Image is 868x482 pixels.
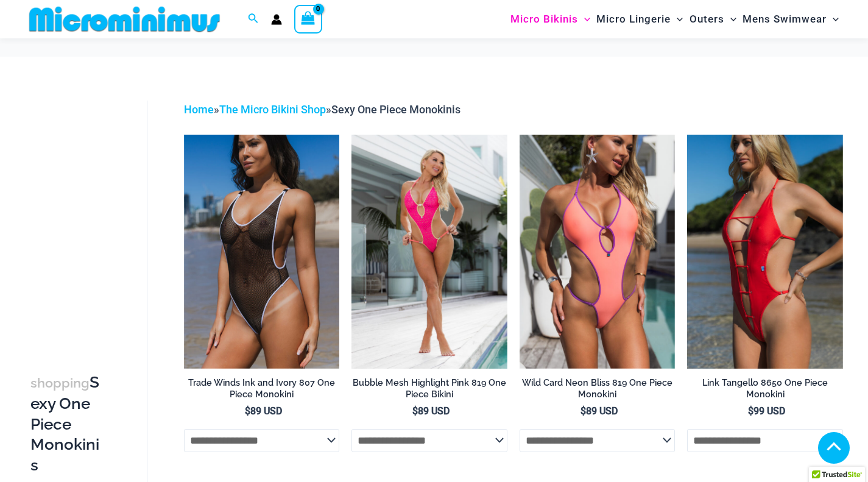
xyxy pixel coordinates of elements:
h2: Link Tangello 8650 One Piece Monokini [687,377,843,400]
nav: Site Navigation [506,2,844,37]
bdi: 89 USD [245,405,282,417]
a: Wild Card Neon Bliss 819 One Piece Monokini [520,377,676,405]
img: Wild Card Neon Bliss 819 One Piece 04 [520,135,676,368]
img: MM SHOP LOGO FLAT [24,5,225,33]
a: Wild Card Neon Bliss 819 One Piece 04Wild Card Neon Bliss 819 One Piece 05Wild Card Neon Bliss 81... [520,135,676,368]
span: Outers [690,4,724,35]
span: » » [184,103,460,116]
a: OutersMenu ToggleMenu Toggle [686,4,739,35]
a: Bubble Mesh Highlight Pink 819 One Piece Bikini [351,377,507,405]
bdi: 89 USD [412,405,450,417]
a: Bubble Mesh Highlight Pink 819 One Piece 01Bubble Mesh Highlight Pink 819 One Piece 03Bubble Mesh... [351,135,507,368]
span: Menu Toggle [724,4,736,35]
h2: Bubble Mesh Highlight Pink 819 One Piece Bikini [351,377,507,400]
img: Tradewinds Ink and Ivory 807 One Piece 03 [184,135,340,368]
a: Tradewinds Ink and Ivory 807 One Piece 03Tradewinds Ink and Ivory 807 One Piece 04Tradewinds Ink ... [184,135,340,368]
span: Menu Toggle [671,4,683,35]
a: Mens SwimwearMenu ToggleMenu Toggle [739,4,842,35]
iframe: TrustedSite Certified [30,91,140,335]
h2: Wild Card Neon Bliss 819 One Piece Monokini [520,377,676,400]
a: The Micro Bikini Shop [219,103,326,116]
bdi: 89 USD [580,405,618,417]
h3: Sexy One Piece Monokinis [30,372,104,476]
img: Bubble Mesh Highlight Pink 819 One Piece 01 [351,135,507,368]
span: $ [245,405,250,417]
span: $ [580,405,586,417]
a: Account icon link [271,14,282,25]
a: View Shopping Cart, empty [294,5,322,33]
a: Micro LingerieMenu ToggleMenu Toggle [593,4,686,35]
a: Link Tangello 8650 One Piece Monokini [687,377,843,405]
a: Home [184,103,214,116]
span: Micro Lingerie [596,4,671,35]
span: Mens Swimwear [743,4,827,35]
span: $ [412,405,418,417]
a: Search icon link [248,12,259,27]
img: Link Tangello 8650 One Piece Monokini 11 [687,135,843,368]
span: Menu Toggle [578,4,590,35]
span: shopping [30,375,90,391]
a: Link Tangello 8650 One Piece Monokini 11Link Tangello 8650 One Piece Monokini 12Link Tangello 865... [687,135,843,368]
span: Micro Bikinis [510,4,578,35]
a: Micro BikinisMenu ToggleMenu Toggle [507,4,593,35]
span: Menu Toggle [827,4,839,35]
bdi: 99 USD [748,405,785,417]
span: $ [748,405,753,417]
span: Sexy One Piece Monokinis [331,103,460,116]
a: Trade Winds Ink and Ivory 807 One Piece Monokini [184,377,340,405]
h2: Trade Winds Ink and Ivory 807 One Piece Monokini [184,377,340,400]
